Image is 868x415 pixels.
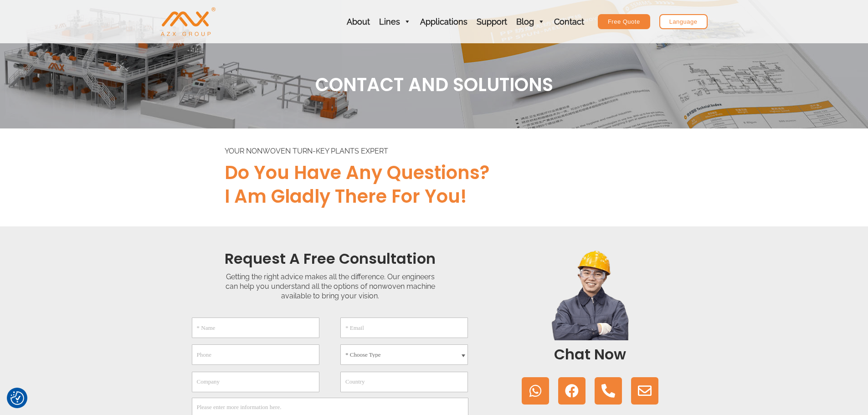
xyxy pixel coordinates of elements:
[340,372,468,392] input: Country
[598,14,650,29] a: Free Quote
[340,318,468,338] input: * Email
[491,345,689,364] h2: Chat Now
[161,17,216,26] a: AZX Nonwoven Machine
[179,249,482,268] h2: Request a Free Consultation
[10,391,24,405] img: Revisit consent button
[192,318,319,338] input: * Name
[192,344,319,365] input: Phone
[192,372,319,392] input: Company
[179,272,482,301] div: Getting the right advice makes all the difference. Our engineers can help you understand all the ...
[659,14,708,29] a: Language
[225,147,689,156] div: YOUR NONWOVEN TURN-KEY PLANTS EXPERT
[10,391,24,405] button: Consent Preferences
[179,73,689,97] h1: CONTACT AND SOLUTIONS
[225,161,689,208] h2: Do you have any questions? I am gladly there for you!
[340,344,468,365] select: * Choose Type
[544,249,636,340] img: contact us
